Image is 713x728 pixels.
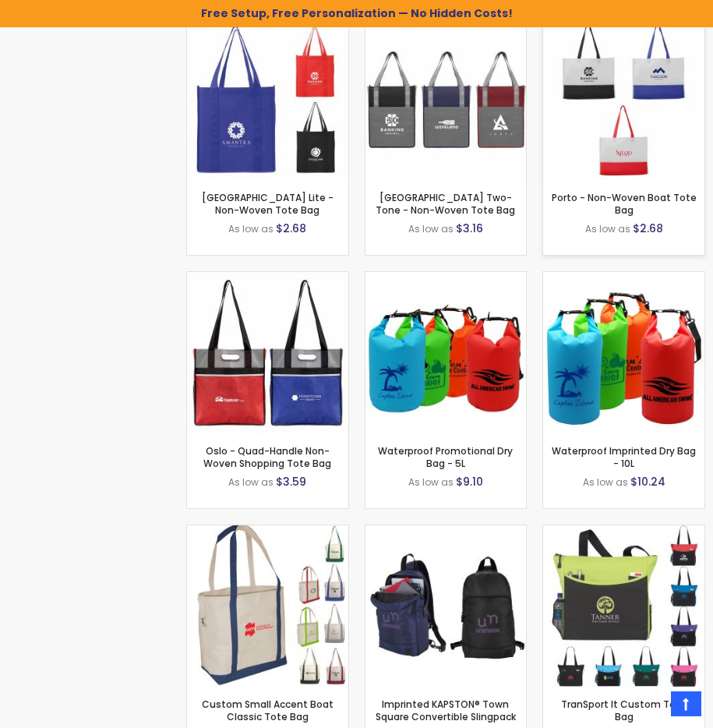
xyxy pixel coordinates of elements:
[543,272,704,433] img: Waterproof Imprinted Dry Bag - 10L
[187,272,348,433] img: Oslo - Quad-Handle Non-Woven Shopping Tote Bag
[365,525,527,538] a: Imprinted KAPSTON® Town Square Convertible Slingpack
[543,19,704,180] img: Porto - Non-Woven Boat Tote Bag
[365,18,527,31] a: North Park Two-Tone - Non-Woven Tote Bag
[187,271,348,284] a: Oslo - Quad-Handle Non-Woven Shopping Tote Bag
[376,698,516,723] a: Imprinted KAPSTON® Town Square Convertible Slingpack
[543,271,704,284] a: Waterproof Imprinted Dry Bag - 10L
[408,222,454,235] span: As low as
[276,474,306,489] span: $3.59
[633,221,663,236] span: $2.68
[187,19,348,180] img: North Park Lite - Non-Woven Tote Bag
[187,18,348,31] a: North Park Lite - Non-Woven Tote Bag
[408,475,454,489] span: As low as
[585,222,630,235] span: As low as
[552,191,697,217] a: Porto - Non-Woven Boat Tote Bag
[543,525,704,538] a: TranSport It Custom Tote Bag
[202,698,334,723] a: Custom Small Accent Boat Classic Tote Bag
[456,474,483,489] span: $9.10
[276,221,306,236] span: $2.68
[671,691,701,716] a: Top
[365,525,527,687] img: Imprinted KAPSTON® Town Square Convertible Slingpack
[365,271,527,284] a: Waterproof Promotional Dry Bag - 5L
[376,191,515,217] a: [GEOGRAPHIC_DATA] Two-Tone - Non-Woven Tote Bag
[187,525,348,687] img: Custom Small Accent Boat Classic Tote Bag
[187,525,348,538] a: Custom Small Accent Boat Classic Tote Bag
[583,475,628,489] span: As low as
[543,525,704,687] img: TranSport It Custom Tote Bag
[552,444,696,470] a: Waterproof Imprinted Dry Bag - 10L
[630,474,665,489] span: $10.24
[365,272,527,433] img: Waterproof Promotional Dry Bag - 5L
[378,444,513,470] a: Waterproof Promotional Dry Bag - 5L
[456,221,483,236] span: $3.16
[561,698,687,723] a: TranSport It Custom Tote Bag
[202,191,334,217] a: [GEOGRAPHIC_DATA] Lite - Non-Woven Tote Bag
[203,444,331,470] a: Oslo - Quad-Handle Non-Woven Shopping Tote Bag
[543,18,704,31] a: Porto - Non-Woven Boat Tote Bag
[228,222,274,235] span: As low as
[228,475,274,489] span: As low as
[365,19,527,180] img: North Park Two-Tone - Non-Woven Tote Bag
